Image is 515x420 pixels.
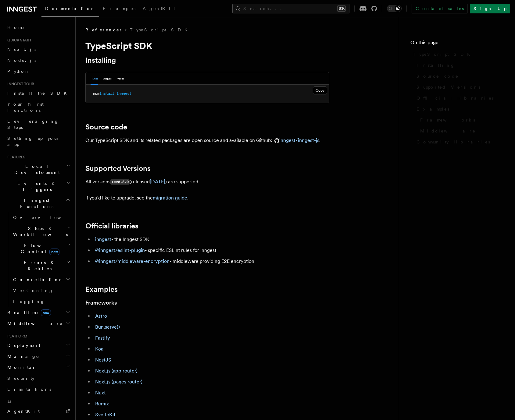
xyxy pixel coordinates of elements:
span: Examples [417,106,449,112]
span: inngest [116,91,131,96]
span: npm [93,91,99,96]
button: Deployment [5,340,72,351]
a: Next.js (app router) [95,368,138,374]
p: Our TypeScript SDK and its related packages are open source and available on Github: . [85,136,329,145]
a: Examples [85,285,118,294]
span: Supported Versions [417,84,480,90]
a: TypeScript SDK [130,27,191,33]
button: Search...⌘K [232,4,349,13]
button: Errors & Retries [11,257,72,274]
p: If you'd like to upgrade, see the . [85,194,329,202]
a: inngest/inngest-js [272,137,319,143]
span: Features [5,155,25,160]
li: - middleware providing E2E encryption [93,257,329,266]
span: Quick start [5,38,31,43]
li: - specific ESLint rules for Inngest [93,246,329,255]
span: Source code [417,73,459,79]
a: NestJS [95,357,111,363]
span: new [49,249,59,255]
a: Your first Functions [5,99,72,116]
button: Events & Triggers [5,178,72,195]
span: TypeScript SDK [413,51,474,57]
button: Flow Controlnew [11,240,72,257]
a: Next.js (pages router) [95,379,142,385]
li: - the Inngest SDK [93,235,329,244]
span: Documentation [45,6,95,11]
a: Supported Versions [85,164,151,173]
a: Official libraries [414,93,503,104]
a: Logging [11,296,72,307]
a: SvelteKit [95,412,116,418]
span: Errors & Retries [11,259,66,272]
span: References [85,27,121,33]
a: Official libraries [85,222,138,230]
a: Examples [99,2,139,16]
a: Middleware [418,125,503,136]
a: Astro [95,313,107,319]
button: Inngest Functions [5,195,72,212]
span: Limitations [7,387,51,392]
span: AgentKit [7,409,40,414]
span: Community libraries [417,139,490,145]
div: Inngest Functions [5,212,72,307]
a: Examples [414,104,503,115]
a: AgentKit [5,406,72,417]
span: Your first Functions [7,102,44,113]
span: Installing [417,62,455,68]
button: Toggle dark mode [387,5,402,12]
button: Monitor [5,362,72,373]
a: migration guide [153,195,187,201]
a: Installing [85,56,116,65]
button: Manage [5,351,72,362]
a: Python [5,66,72,77]
span: Home [7,24,24,30]
a: [DATE] [150,179,165,185]
span: Install the SDK [7,91,70,96]
a: Fastify [95,335,110,341]
span: Official libraries [417,95,494,101]
span: Setting up your app [7,136,60,147]
a: Leveraging Steps [5,116,72,133]
a: Supported Versions [414,82,503,93]
a: Home [5,22,72,33]
a: Nuxt [95,390,106,396]
h4: On this page [410,39,503,49]
a: Setting up your app [5,133,72,150]
button: Copy [313,86,327,94]
span: Overview [13,215,76,220]
span: Middleware [5,320,63,326]
a: Limitations [5,384,72,395]
a: AgentKit [139,2,179,16]
span: Node.js [7,58,36,63]
span: AgentKit [143,6,175,11]
a: Installing [414,60,503,71]
button: Middleware [5,318,72,329]
a: Source code [85,123,127,131]
span: new [41,309,51,316]
a: Documentation [41,2,99,17]
a: Koa [95,346,103,352]
span: Platform [5,334,27,339]
a: Overview [11,212,72,223]
a: Frameworks [418,115,503,125]
code: >=v0.5.0 [110,179,130,185]
span: Logging [13,299,45,304]
span: Inngest tour [5,82,34,86]
a: Frameworks [85,298,117,307]
span: Deployment [5,342,40,348]
a: TypeScript SDK [410,49,503,60]
span: Leveraging Steps [7,119,59,130]
span: AI [5,400,11,404]
a: Versioning [11,285,72,296]
span: Middleware [420,128,476,134]
span: Security [7,376,34,381]
span: Monitor [5,364,36,370]
a: Bun.serve() [95,324,120,330]
button: yarn [117,72,124,85]
span: Local Development [5,163,66,175]
a: Sign Up [470,4,510,13]
span: Realtime [5,309,51,316]
a: Node.js [5,55,72,66]
button: npm [91,72,98,85]
a: @inngest/eslint-plugin [95,247,145,253]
